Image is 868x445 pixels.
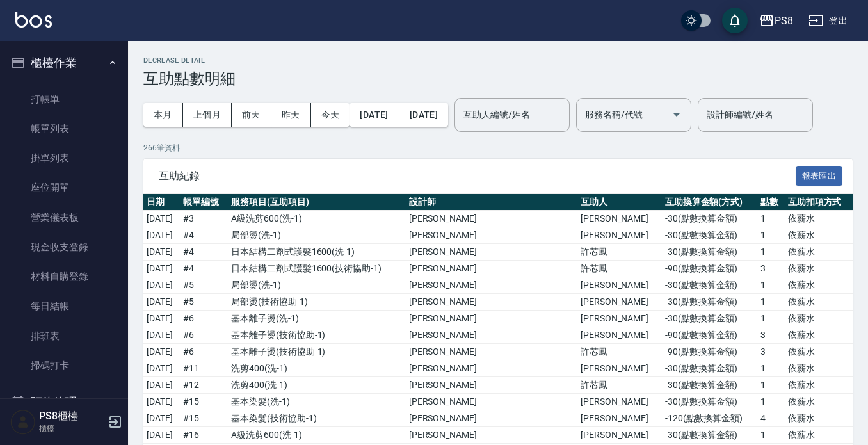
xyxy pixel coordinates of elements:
[15,12,52,28] img: Logo
[143,56,853,65] h2: Decrease Detail
[406,261,577,277] td: [PERSON_NAME]
[5,114,123,143] a: 帳單列表
[143,377,180,394] td: [DATE]
[785,327,853,344] td: 依薪水
[757,394,785,410] td: 1
[143,103,183,127] button: 本月
[143,211,180,227] td: [DATE]
[577,294,662,311] td: [PERSON_NAME]
[143,194,180,211] th: 日期
[143,360,180,377] td: [DATE]
[228,394,406,410] td: 基本染髮 ( 洗-1 )
[406,410,577,427] td: [PERSON_NAME]
[757,427,785,444] td: 1
[228,211,406,227] td: A級洗剪600 ( 洗-1 )
[5,321,123,351] a: 排班表
[5,46,123,79] button: 櫃檯作業
[757,194,785,211] th: 點數
[785,194,853,211] th: 互助扣項方式
[757,311,785,327] td: 1
[5,85,123,114] a: 打帳單
[180,427,228,444] td: # 16
[143,70,853,88] h3: 互助點數明細
[662,277,757,294] td: -30 ( 點數換算金額 )
[662,377,757,394] td: -30 ( 點數換算金額 )
[577,194,662,211] th: 互助人
[662,427,757,444] td: -30 ( 點數換算金額 )
[228,344,406,360] td: 基本離子燙 ( 技術協助-1 )
[143,327,180,344] td: [DATE]
[406,277,577,294] td: [PERSON_NAME]
[757,360,785,377] td: 1
[577,344,662,360] td: 許芯鳳
[785,261,853,277] td: 依薪水
[757,327,785,344] td: 3
[159,170,796,182] span: 互助紀錄
[143,244,180,261] td: [DATE]
[180,327,228,344] td: # 6
[406,244,577,261] td: [PERSON_NAME]
[577,244,662,261] td: 許芯鳳
[785,377,853,394] td: 依薪水
[180,410,228,427] td: # 15
[785,244,853,261] td: 依薪水
[666,104,687,125] button: Open
[232,103,271,127] button: 前天
[757,244,785,261] td: 1
[406,294,577,311] td: [PERSON_NAME]
[577,427,662,444] td: [PERSON_NAME]
[662,294,757,311] td: -30 ( 點數換算金額 )
[143,277,180,294] td: [DATE]
[228,194,406,211] th: 服務項目(互助項目)
[143,394,180,410] td: [DATE]
[577,327,662,344] td: [PERSON_NAME]
[143,311,180,327] td: [DATE]
[757,227,785,244] td: 1
[577,394,662,410] td: [PERSON_NAME]
[757,211,785,227] td: 1
[143,261,180,277] td: [DATE]
[796,169,843,181] a: 報表匯出
[757,277,785,294] td: 1
[785,427,853,444] td: 依薪水
[757,344,785,360] td: 3
[180,311,228,327] td: # 6
[143,142,853,154] p: 266 筆資料
[5,291,123,321] a: 每日結帳
[180,294,228,311] td: # 5
[228,277,406,294] td: 局部燙 ( 洗-1 )
[5,143,123,173] a: 掛單列表
[406,377,577,394] td: [PERSON_NAME]
[406,394,577,410] td: [PERSON_NAME]
[183,103,232,127] button: 上個月
[143,344,180,360] td: [DATE]
[311,103,350,127] button: 今天
[180,360,228,377] td: # 11
[228,377,406,394] td: 洗剪400 ( 洗-1 )
[39,423,104,434] p: 櫃檯
[406,327,577,344] td: [PERSON_NAME]
[577,211,662,227] td: [PERSON_NAME]
[662,311,757,327] td: -30 ( 點數換算金額 )
[406,344,577,360] td: [PERSON_NAME]
[662,244,757,261] td: -30 ( 點數換算金額 )
[577,227,662,244] td: [PERSON_NAME]
[5,203,123,232] a: 營業儀表板
[180,211,228,227] td: # 3
[662,211,757,227] td: -30 ( 點數換算金額 )
[180,377,228,394] td: # 12
[180,244,228,261] td: # 4
[228,227,406,244] td: 局部燙 ( 洗-1 )
[662,194,757,211] th: 互助換算金額(方式)
[406,194,577,211] th: 設計師
[5,351,123,380] a: 掃碼打卡
[271,103,311,127] button: 昨天
[180,227,228,244] td: # 4
[5,173,123,202] a: 座位開單
[757,294,785,311] td: 1
[757,410,785,427] td: 4
[406,360,577,377] td: [PERSON_NAME]
[180,261,228,277] td: # 4
[406,427,577,444] td: [PERSON_NAME]
[577,410,662,427] td: [PERSON_NAME]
